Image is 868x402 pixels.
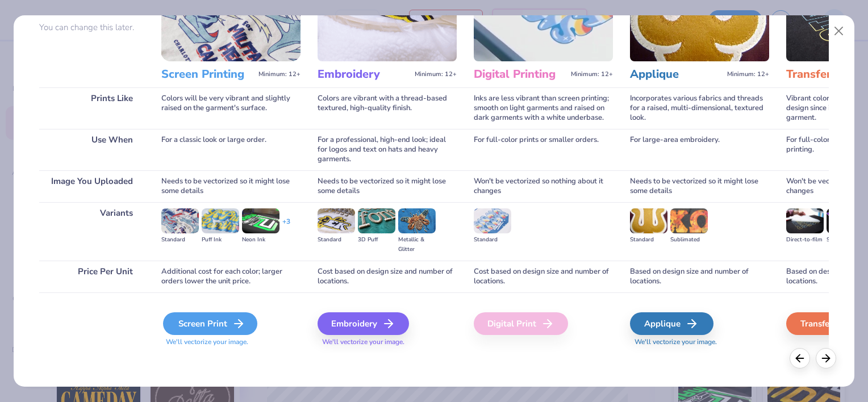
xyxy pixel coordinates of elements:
[282,217,290,236] div: + 3
[398,235,436,254] div: Metallic & Glitter
[630,208,667,233] img: Standard
[474,67,566,82] h3: Digital Printing
[161,208,199,233] img: Standard
[474,129,613,170] div: For full-color prints or smaller orders.
[630,87,769,129] div: Incorporates various fabrics and threads for a raised, multi-dimensional, textured look.
[827,208,864,233] img: Supacolor
[727,70,769,78] span: Minimum: 12+
[827,235,864,245] div: Supacolor
[161,67,254,82] h3: Screen Printing
[318,312,409,335] div: Embroidery
[786,208,824,233] img: Direct-to-film
[318,170,457,202] div: Needs to be vectorized so it might lose some details
[318,337,457,347] span: We'll vectorize your image.
[318,129,457,170] div: For a professional, high-end look; ideal for logos and text on hats and heavy garments.
[318,235,355,245] div: Standard
[474,87,613,129] div: Inks are less vibrant than screen printing; smooth on light garments and raised on dark garments ...
[474,312,568,335] div: Digital Print
[39,261,144,292] div: Price Per Unit
[474,235,511,245] div: Standard
[39,129,144,170] div: Use When
[670,235,708,245] div: Sublimated
[39,202,144,261] div: Variants
[242,235,279,245] div: Neon Ink
[358,235,395,245] div: 3D Puff
[163,312,257,335] div: Screen Print
[630,129,769,170] div: For large-area embroidery.
[161,129,301,170] div: For a classic look or large order.
[318,261,457,292] div: Cost based on design size and number of locations.
[630,261,769,292] div: Based on design size and number of locations.
[571,70,613,78] span: Minimum: 12+
[630,170,769,202] div: Needs to be vectorized so it might lose some details
[630,67,723,82] h3: Applique
[415,70,457,78] span: Minimum: 12+
[161,235,199,245] div: Standard
[161,170,301,202] div: Needs to be vectorized so it might lose some details
[39,170,144,202] div: Image You Uploaded
[358,208,395,233] img: 3D Puff
[630,312,713,335] div: Applique
[670,208,708,233] img: Sublimated
[630,337,769,347] span: We'll vectorize your image.
[630,235,667,245] div: Standard
[318,208,355,233] img: Standard
[161,261,301,292] div: Additional cost for each color; larger orders lower the unit price.
[318,67,410,82] h3: Embroidery
[318,87,457,129] div: Colors are vibrant with a thread-based textured, high-quality finish.
[202,208,239,233] img: Puff Ink
[786,235,824,245] div: Direct-to-film
[474,261,613,292] div: Cost based on design size and number of locations.
[474,170,613,202] div: Won't be vectorized so nothing about it changes
[474,208,511,233] img: Standard
[39,87,144,129] div: Prints Like
[39,23,144,32] p: You can change this later.
[258,70,301,78] span: Minimum: 12+
[202,235,239,245] div: Puff Ink
[161,337,301,347] span: We'll vectorize your image.
[242,208,279,233] img: Neon Ink
[398,208,436,233] img: Metallic & Glitter
[828,20,850,42] button: Close
[161,87,301,129] div: Colors will be very vibrant and slightly raised on the garment's surface.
